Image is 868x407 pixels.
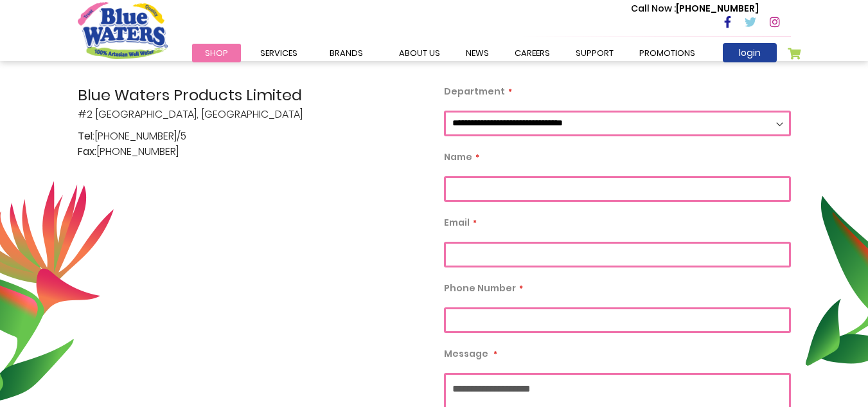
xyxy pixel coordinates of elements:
[78,84,425,107] span: Blue Waters Products Limited
[563,44,626,62] a: support
[444,282,516,294] span: Phone Number
[330,47,363,59] span: Brands
[502,44,563,62] a: careers
[78,144,96,159] span: Fax:
[205,47,228,59] span: Shop
[453,44,502,62] a: News
[631,2,676,15] span: Call Now :
[723,43,777,62] a: login
[260,47,297,59] span: Services
[444,347,488,360] span: Message
[386,44,453,62] a: about us
[444,85,505,98] span: Department
[626,44,708,62] a: Promotions
[78,129,94,144] span: Tel:
[631,2,759,15] p: [PHONE_NUMBER]
[78,129,425,159] p: [PHONE_NUMBER]/5 [PHONE_NUMBER]
[78,2,168,59] a: store logo
[78,84,425,122] p: #2 [GEOGRAPHIC_DATA], [GEOGRAPHIC_DATA]
[444,216,470,229] span: Email
[444,150,472,163] span: Name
